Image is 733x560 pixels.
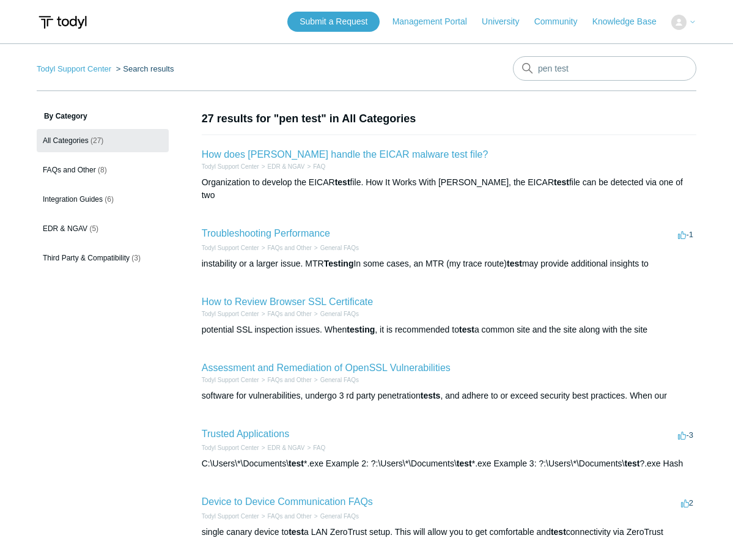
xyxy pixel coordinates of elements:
[592,15,669,28] a: Knowledge Base
[202,228,330,238] a: Troubleshooting Performance
[268,513,312,520] a: FAQs and Other
[202,162,259,171] li: Todyl Support Center
[202,457,696,470] div: C:\Users\*\Documents\ *.exe Example 2: ?:\Users\*\Documents\ *.exe Example 3: ?:\Users\*\Document...
[37,64,111,73] a: Todyl Support Center
[324,259,354,268] em: Testing
[312,309,359,319] li: General FAQs
[131,254,141,262] span: (3)
[43,224,87,233] span: EDR & NGAV
[457,459,472,468] em: test
[313,444,325,451] a: FAQ
[678,430,693,440] span: -3
[202,176,696,202] div: Organization to develop the EICAR file. How It Works With [PERSON_NAME], the EICAR file can be de...
[287,12,380,32] a: Submit a Request
[202,513,259,520] a: Todyl Support Center
[392,15,479,28] a: Management Portal
[320,245,359,251] a: General FAQs
[43,254,130,262] span: Third Party & Compatibility
[37,158,169,182] a: FAQs and Other (8)
[268,311,312,317] a: FAQs and Other
[37,129,169,152] a: All Categories (27)
[289,527,304,537] em: test
[313,163,325,170] a: FAQ
[43,166,96,174] span: FAQs and Other
[513,56,696,81] input: Search
[304,443,325,452] li: FAQ
[259,162,305,171] li: EDR & NGAV
[320,513,359,520] a: General FAQs
[202,297,373,307] a: How to Review Browser SSL Certificate
[421,391,441,400] em: tests
[37,64,114,73] li: Todyl Support Center
[335,177,350,187] em: test
[268,163,305,170] a: EDR & NGAV
[98,166,107,174] span: (8)
[259,512,312,521] li: FAQs and Other
[320,311,359,317] a: General FAQs
[43,136,89,145] span: All Categories
[114,64,174,73] li: Search results
[347,325,375,334] em: testing
[37,217,169,240] a: EDR & NGAV (5)
[551,527,566,537] em: test
[268,377,312,383] a: FAQs and Other
[202,309,259,319] li: Todyl Support Center
[202,429,289,439] a: Trusted Applications
[202,377,259,383] a: Todyl Support Center
[37,11,89,34] img: Todyl Support Center Help Center home page
[507,259,522,268] em: test
[202,512,259,521] li: Todyl Support Center
[289,459,304,468] em: test
[259,309,312,319] li: FAQs and Other
[554,177,569,187] em: test
[678,230,693,239] span: -1
[89,224,98,233] span: (5)
[202,149,488,160] a: How does [PERSON_NAME] handle the EICAR malware test file?
[202,526,696,539] div: single canary device to a LAN ZeroTrust setup. This will allow you to get comfortable and connect...
[624,459,639,468] em: test
[268,245,312,251] a: FAQs and Other
[259,443,305,452] li: EDR & NGAV
[202,243,259,252] li: Todyl Support Center
[202,496,373,507] a: Device to Device Communication FAQs
[482,15,531,28] a: University
[312,512,359,521] li: General FAQs
[202,245,259,251] a: Todyl Support Center
[202,163,259,170] a: Todyl Support Center
[312,375,359,385] li: General FAQs
[43,195,103,204] span: Integration Guides
[459,325,474,334] em: test
[202,257,696,270] div: instability or a larger issue. MTR In some cases, an MTR (my trace route) may provide additional ...
[37,111,169,122] h3: By Category
[202,389,696,402] div: software for vulnerabilities, undergo 3 rd party penetration , and adhere to or exceed security b...
[202,311,259,317] a: Todyl Support Center
[312,243,359,252] li: General FAQs
[90,136,103,145] span: (27)
[37,188,169,211] a: Integration Guides (6)
[202,323,696,336] div: potential SSL inspection issues. When , it is recommended to a common site and the site along wit...
[37,246,169,270] a: Third Party & Compatibility (3)
[259,375,312,385] li: FAQs and Other
[202,363,451,373] a: Assessment and Remediation of OpenSSL Vulnerabilities
[320,377,359,383] a: General FAQs
[202,443,259,452] li: Todyl Support Center
[202,111,696,127] h1: 27 results for "pen test" in All Categories
[105,195,114,204] span: (6)
[534,15,590,28] a: Community
[681,498,693,507] span: 2
[259,243,312,252] li: FAQs and Other
[268,444,305,451] a: EDR & NGAV
[304,162,325,171] li: FAQ
[202,375,259,385] li: Todyl Support Center
[202,444,259,451] a: Todyl Support Center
